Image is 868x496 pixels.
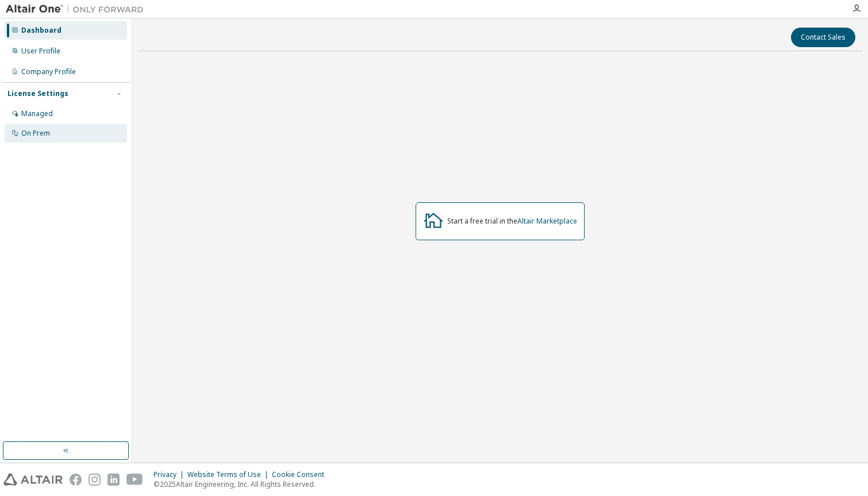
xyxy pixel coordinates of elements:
[21,109,53,118] div: Managed
[21,26,62,35] div: Dashboard
[89,474,101,486] img: instagram.svg
[21,67,76,76] div: Company Profile
[6,3,149,15] img: Altair One
[21,129,50,138] div: On Prem
[3,474,63,486] img: altair_logo.svg
[447,217,577,226] div: Start a free trial in the
[70,474,82,486] img: facebook.svg
[517,216,577,226] a: Altair Marketplace
[272,470,331,479] div: Cookie Consent
[153,479,331,489] p: © 2025 Altair Engineering, Inc. All Rights Reserved.
[126,474,143,486] img: youtube.svg
[7,89,68,98] div: License Settings
[791,28,855,47] button: Contact Sales
[21,47,60,56] div: User Profile
[187,470,272,479] div: Website Terms of Use
[107,474,120,486] img: linkedin.svg
[153,470,187,479] div: Privacy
